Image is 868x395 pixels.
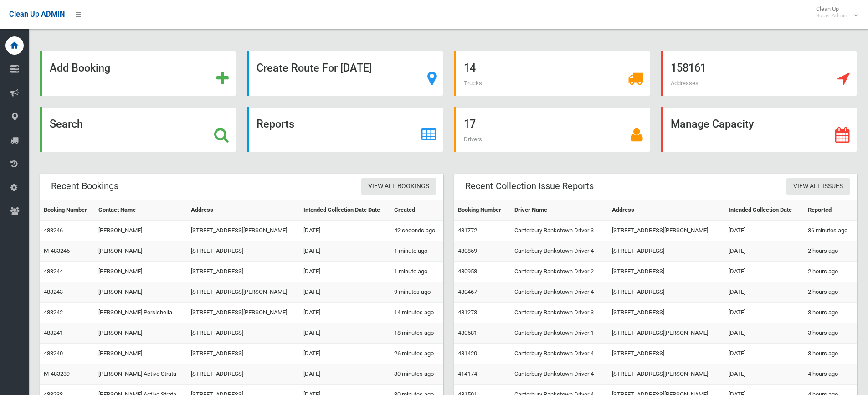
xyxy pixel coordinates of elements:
[725,200,804,221] th: Intended Collection Date
[44,227,63,234] a: 483246
[804,262,857,282] td: 2 hours ago
[511,364,608,385] td: Canterbury Bankstown Driver 4
[458,227,477,234] a: 481772
[300,303,391,323] td: [DATE]
[804,221,857,241] td: 36 minutes ago
[671,80,699,87] span: Addresses
[804,282,857,303] td: 2 hours ago
[458,309,477,316] a: 481273
[187,282,299,303] td: [STREET_ADDRESS][PERSON_NAME]
[361,178,436,195] a: View All Bookings
[608,262,724,282] td: [STREET_ADDRESS]
[804,344,857,364] td: 3 hours ago
[44,309,63,316] a: 483242
[390,323,443,344] td: 18 minutes ago
[300,221,391,241] td: [DATE]
[608,241,724,262] td: [STREET_ADDRESS]
[257,118,294,130] strong: Reports
[608,200,724,221] th: Address
[187,241,299,262] td: [STREET_ADDRESS]
[464,136,482,143] span: Drivers
[300,364,391,385] td: [DATE]
[247,51,443,96] a: Create Route For [DATE]
[454,51,650,96] a: 14 Trucks
[458,370,477,377] a: 414174
[804,303,857,323] td: 3 hours ago
[300,200,391,221] th: Intended Collection Date Date
[40,200,95,221] th: Booking Number
[257,62,372,74] strong: Create Route For [DATE]
[725,344,804,364] td: [DATE]
[464,118,476,130] strong: 17
[812,5,857,19] span: Clean Up
[95,200,187,221] th: Contact Name
[44,370,70,377] a: M-483239
[725,303,804,323] td: [DATE]
[511,241,608,262] td: Canterbury Bankstown Driver 4
[390,241,443,262] td: 1 minute ago
[511,262,608,282] td: Canterbury Bankstown Driver 2
[9,10,65,19] span: Clean Up ADMIN
[725,282,804,303] td: [DATE]
[40,107,236,152] a: Search
[95,344,187,364] td: [PERSON_NAME]
[608,344,724,364] td: [STREET_ADDRESS]
[458,268,477,275] a: 480958
[390,262,443,282] td: 1 minute ago
[464,80,482,87] span: Trucks
[786,178,850,195] a: View All Issues
[300,344,391,364] td: [DATE]
[816,12,847,19] small: Super Admin
[725,323,804,344] td: [DATE]
[390,200,443,221] th: Created
[390,364,443,385] td: 30 minutes ago
[804,364,857,385] td: 4 hours ago
[44,268,63,275] a: 483244
[95,303,187,323] td: [PERSON_NAME] Persichella
[390,221,443,241] td: 42 seconds ago
[40,51,236,96] a: Add Booking
[44,247,70,254] a: M-483245
[608,282,724,303] td: [STREET_ADDRESS]
[187,221,299,241] td: [STREET_ADDRESS][PERSON_NAME]
[454,200,511,221] th: Booking Number
[458,329,477,336] a: 480581
[390,303,443,323] td: 14 minutes ago
[511,303,608,323] td: Canterbury Bankstown Driver 3
[50,118,83,130] strong: Search
[661,107,857,152] a: Manage Capacity
[804,323,857,344] td: 3 hours ago
[511,221,608,241] td: Canterbury Bankstown Driver 3
[300,241,391,262] td: [DATE]
[671,62,706,74] strong: 158161
[725,241,804,262] td: [DATE]
[390,344,443,364] td: 26 minutes ago
[608,323,724,344] td: [STREET_ADDRESS][PERSON_NAME]
[95,323,187,344] td: [PERSON_NAME]
[608,303,724,323] td: [STREET_ADDRESS]
[511,282,608,303] td: Canterbury Bankstown Driver 4
[300,262,391,282] td: [DATE]
[187,323,299,344] td: [STREET_ADDRESS]
[725,364,804,385] td: [DATE]
[390,282,443,303] td: 9 minutes ago
[95,262,187,282] td: [PERSON_NAME]
[44,329,63,336] a: 483241
[454,107,650,152] a: 17 Drivers
[247,107,443,152] a: Reports
[95,364,187,385] td: [PERSON_NAME] Active Strata
[458,247,477,254] a: 480859
[187,262,299,282] td: [STREET_ADDRESS]
[671,118,754,130] strong: Manage Capacity
[511,323,608,344] td: Canterbury Bankstown Driver 1
[511,344,608,364] td: Canterbury Bankstown Driver 4
[95,221,187,241] td: [PERSON_NAME]
[458,288,477,295] a: 480467
[187,344,299,364] td: [STREET_ADDRESS]
[608,364,724,385] td: [STREET_ADDRESS][PERSON_NAME]
[95,241,187,262] td: [PERSON_NAME]
[511,200,608,221] th: Driver Name
[50,62,110,74] strong: Add Booking
[44,288,63,295] a: 483243
[804,241,857,262] td: 2 hours ago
